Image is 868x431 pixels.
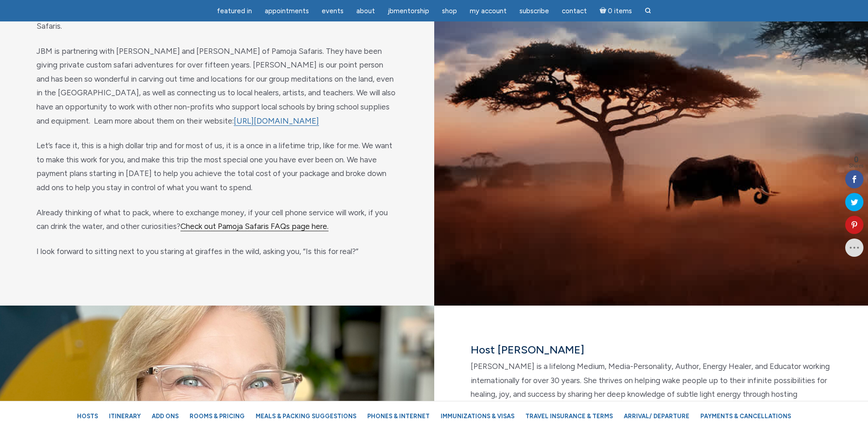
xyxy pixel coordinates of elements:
a: Arrival/ Departure [619,408,694,424]
span: JBMentorship [388,7,429,15]
a: Immunizations & Visas [436,408,519,424]
a: Appointments [259,2,314,20]
span: Events [322,7,344,15]
a: About [351,2,380,20]
a: Add Ons [147,408,183,424]
span: Contact [562,7,587,15]
a: Events [316,2,349,20]
p: Let’s face it, this is a high dollar trip and for most of us, it is a once in a lifetime trip, li... [36,139,398,194]
p: I look forward to sitting next to you staring at giraffes in the wild, asking you, “Is this for r... [36,244,398,259]
span: My Account [470,7,507,15]
a: [URL][DOMAIN_NAME] [234,116,319,126]
a: Hosts [72,408,103,424]
span: Subscribe [519,7,549,15]
span: featured in [217,7,252,15]
a: Check out Pamoja Safaris FAQs page here. [180,222,329,231]
a: Meals & Packing Suggestions [251,408,361,424]
p: JBM is partnering with [PERSON_NAME] and [PERSON_NAME] of Pamoja Safaris. They have been giving p... [36,44,398,128]
p: [PERSON_NAME] is a lifelong Medium, Media-Personality, Author, Energy Healer, and Educator workin... [471,359,832,429]
h6: Host [PERSON_NAME] [471,342,832,358]
i: Cart [600,7,608,15]
a: Shop [437,2,462,20]
span: Shop [442,7,457,15]
a: featured in [211,2,257,20]
a: Rooms & Pricing [185,408,249,424]
a: JBMentorship [382,2,435,20]
span: 0 [849,156,863,164]
a: My Account [464,2,512,20]
span: 0 items [608,8,632,15]
span: Shares [849,164,863,168]
a: Payments & Cancellations [696,408,796,424]
a: Subscribe [514,2,555,20]
a: Contact [556,2,592,20]
a: Phones & Internet [363,408,434,424]
span: Appointments [265,7,309,15]
a: Cart0 items [594,1,638,20]
span: About [356,7,375,15]
a: Travel Insurance & Terms [521,408,617,424]
p: Already thinking of what to pack, where to exchange money, if your cell phone service will work, ... [36,206,398,234]
a: Itinerary [104,408,145,424]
